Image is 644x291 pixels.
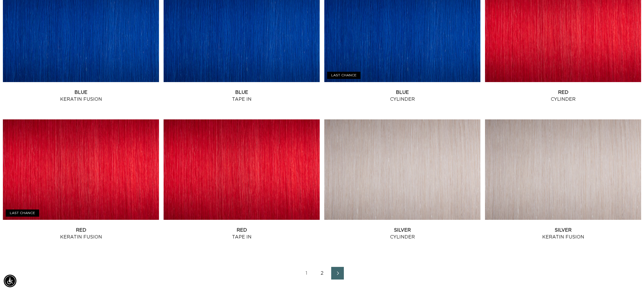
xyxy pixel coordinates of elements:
a: Red Keratin Fusion [3,227,159,240]
a: Blue Cylinder [324,89,480,103]
iframe: Chat Widget [615,263,644,291]
a: Silver Cylinder [324,227,480,240]
a: Next page [331,267,344,280]
a: Silver Keratin Fusion [485,227,641,240]
a: Red Cylinder [485,89,641,103]
div: Accessibility Menu [4,275,16,287]
a: Page 2 [316,267,328,280]
a: Red Tape In [164,227,320,240]
a: Page 1 [300,267,313,280]
nav: Pagination [3,267,641,280]
a: Blue Tape In [164,89,320,103]
a: Blue Keratin Fusion [3,89,159,103]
